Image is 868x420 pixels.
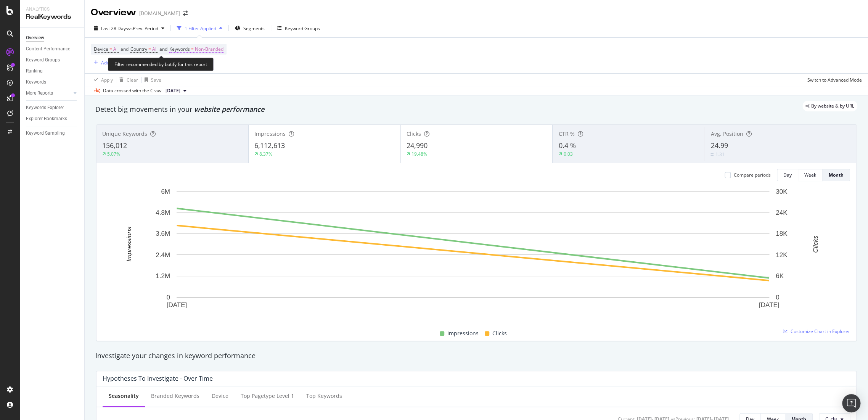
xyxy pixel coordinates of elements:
[26,129,79,137] a: Keyword Sampling
[91,58,121,67] button: Add Filter
[91,74,113,86] button: Apply
[159,46,167,52] span: and
[715,151,724,158] div: 1.31
[558,141,575,150] span: 0.4 %
[407,130,421,137] span: Clicks
[162,86,190,95] button: [DATE]
[141,74,161,86] button: Save
[710,153,714,156] img: Equal
[26,115,79,123] a: Explorer Bookmarks
[121,46,129,52] span: and
[91,6,136,19] div: Overview
[212,392,228,400] div: Device
[447,329,479,338] span: Impressions
[167,293,170,301] text: 0
[791,328,850,335] span: Customize Chart in Explorer
[94,46,108,52] span: Device
[776,188,788,195] text: 30K
[776,272,784,280] text: 6K
[156,272,170,280] text: 1.2M
[183,11,188,16] div: arrow-right-arrow-left
[26,13,78,21] div: RealKeywords
[174,22,225,34] button: 1 Filter Applied
[156,251,170,259] text: 2.4M
[130,46,147,52] span: Country
[101,60,121,66] div: Add Filter
[156,209,170,216] text: 4.8M
[103,375,213,382] div: Hypotheses to Investigate - Over Time
[407,141,428,150] span: 24,990
[26,6,78,13] div: Analytics
[812,235,819,253] text: Clicks
[823,169,850,181] button: Month
[710,130,743,137] span: Avg. Position
[166,87,180,94] span: 2025 Sep. 1st
[191,46,194,52] span: =
[26,34,44,42] div: Overview
[26,56,79,64] a: Keyword Groups
[101,77,113,83] div: Apply
[108,58,214,71] div: Filter recommended by botify for this report
[254,130,286,137] span: Impressions
[243,25,265,32] span: Segments
[26,89,71,97] a: More Reports
[26,78,46,86] div: Keywords
[285,25,320,32] div: Keyword Groups
[241,392,294,400] div: Top pagetype Level 1
[734,172,771,178] div: Compare periods
[306,392,342,400] div: Top Keywords
[804,74,862,86] button: Switch to Advanced Mode
[26,89,53,97] div: More Reports
[26,78,79,86] a: Keywords
[26,45,70,53] div: Content Performance
[254,141,285,150] span: 6,112,613
[102,141,127,150] span: 156,012
[259,151,272,157] div: 8.37%
[116,74,138,86] button: Clear
[113,44,119,55] span: All
[777,169,798,181] button: Day
[91,22,167,34] button: Last 28 DaysvsPrev. Period
[829,172,844,178] div: Month
[274,22,323,34] button: Keyword Groups
[26,129,65,137] div: Keyword Sampling
[107,151,120,157] div: 5.07%
[492,329,507,338] span: Clicks
[148,46,151,52] span: =
[807,77,862,83] div: Switch to Advanced Mode
[102,130,147,137] span: Unique Keywords
[710,141,728,150] span: 24.99
[127,77,138,83] div: Clear
[232,22,268,34] button: Segments
[26,104,79,112] a: Keywords Explorer
[95,351,857,361] div: Investigate your changes in keyword performance
[169,46,190,52] span: Keywords
[103,187,844,320] svg: A chart.
[26,115,67,123] div: Explorer Bookmarks
[103,87,162,94] div: Data crossed with the Crawl
[109,46,112,52] span: =
[195,44,223,55] span: Non-Branded
[563,151,572,157] div: 0.03
[776,293,779,301] text: 0
[167,301,187,308] text: [DATE]
[776,209,788,216] text: 24K
[811,104,854,108] span: By website & by URL
[776,251,788,259] text: 12K
[101,25,128,32] span: Last 28 Days
[26,45,79,53] a: Content Performance
[26,104,64,112] div: Keywords Explorer
[151,392,199,400] div: Branded Keywords
[804,172,816,178] div: Week
[558,130,574,137] span: CTR %
[125,227,133,262] text: Impressions
[185,25,216,32] div: 1 Filter Applied
[161,188,170,195] text: 6M
[156,230,170,237] text: 3.6M
[776,230,788,237] text: 18K
[128,25,158,32] span: vs Prev. Period
[139,10,180,17] div: [DOMAIN_NAME]
[109,392,139,400] div: Seasonality
[26,67,43,75] div: Ranking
